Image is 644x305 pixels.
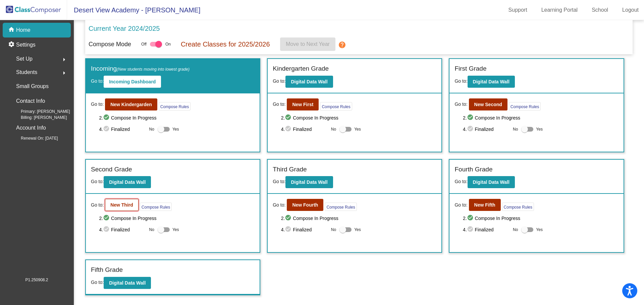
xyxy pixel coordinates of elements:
span: (New students moving into lowest grade) [117,67,190,72]
button: Move to Next Year [280,37,335,51]
label: Kindergarten Grade [273,64,329,74]
span: Go to: [454,101,467,108]
span: 2. Compose In Progress [281,114,437,122]
button: Compose Rules [325,203,357,211]
b: Digital Data Wall [109,179,146,185]
button: New First [287,98,319,110]
b: Incoming Dashboard [109,79,156,84]
button: Digital Data Wall [285,176,333,188]
button: Compose Rules [140,203,172,211]
span: 2. Compose In Progress [99,114,255,122]
p: Home [16,26,31,34]
button: New Kindergarden [105,98,157,110]
button: Compose Rules [159,102,191,110]
b: New First [292,102,313,107]
span: Desert View Academy - [PERSON_NAME] [67,5,201,15]
button: Digital Data Wall [104,277,151,289]
span: 4. Finalized [463,125,509,133]
span: Go to: [273,101,285,108]
span: Go to: [454,179,467,184]
span: 2. Compose In Progress [281,214,437,222]
span: Go to: [91,101,104,108]
span: Set Up [16,54,33,64]
mat-icon: check_circle [285,125,293,133]
b: Digital Data Wall [291,79,327,84]
mat-icon: check_circle [285,214,293,222]
span: On [165,41,171,47]
mat-icon: arrow_right [60,69,68,77]
span: Go to: [273,78,285,84]
span: 4. Finalized [99,226,146,234]
mat-icon: arrow_right [60,56,68,64]
span: Primary: [PERSON_NAME] [10,108,70,115]
p: Compose Mode [89,40,131,49]
span: No [513,227,518,233]
span: Students [16,68,37,77]
p: Account Info [16,123,46,133]
button: New Third [105,199,139,211]
p: Settings [16,41,36,49]
span: Yes [172,226,179,234]
b: New Fourth [292,202,318,208]
mat-icon: help [338,41,346,49]
b: New Fifth [474,202,495,208]
span: 2. Compose In Progress [463,214,619,222]
button: New Second [469,98,507,110]
mat-icon: settings [8,41,16,49]
span: Go to: [91,280,104,285]
span: No [331,126,336,132]
span: Go to: [91,202,104,209]
a: Learning Portal [536,5,583,15]
button: Digital Data Wall [104,176,151,188]
a: Logout [617,5,644,15]
mat-icon: check_circle [467,114,475,122]
span: Yes [172,125,179,133]
button: New Fourth [287,199,323,211]
span: Yes [354,226,361,234]
button: Compose Rules [320,102,352,110]
b: Digital Data Wall [473,179,509,185]
span: No [149,126,154,132]
span: 4. Finalized [281,125,328,133]
span: 2. Compose In Progress [99,214,255,222]
span: Yes [354,125,361,133]
p: Create Classes for 2025/2026 [181,39,270,49]
button: Incoming Dashboard [104,76,161,88]
button: Digital Data Wall [468,176,515,188]
p: Small Groups [16,82,49,91]
button: Compose Rules [502,203,534,211]
button: Digital Data Wall [468,76,515,88]
b: New Third [110,202,133,208]
span: Go to: [273,202,285,209]
span: No [513,126,518,132]
span: Yes [536,226,543,234]
span: Go to: [454,78,467,84]
span: Yes [536,125,543,133]
p: Contact Info [16,96,45,106]
label: First Grade [454,64,486,74]
mat-icon: check_circle [103,214,111,222]
span: Off [141,41,147,47]
mat-icon: check_circle [467,226,475,234]
b: New Second [474,102,502,107]
b: Digital Data Wall [109,280,146,286]
mat-icon: check_circle [467,125,475,133]
mat-icon: check_circle [103,125,111,133]
span: 2. Compose In Progress [463,114,619,122]
mat-icon: home [8,26,16,34]
span: Go to: [273,179,285,184]
label: Third Grade [273,165,307,174]
span: Move to Next Year [286,41,330,47]
button: Digital Data Wall [285,76,333,88]
button: Compose Rules [509,102,541,110]
label: Second Grade [91,165,132,174]
label: Fifth Grade [91,265,123,275]
b: New Kindergarden [110,102,152,107]
span: 4. Finalized [99,125,146,133]
span: Renewal On: [DATE] [10,135,58,141]
a: Support [503,5,533,15]
span: 4. Finalized [281,226,328,234]
label: Fourth Grade [454,165,492,174]
a: School [586,5,613,15]
button: New Fifth [469,199,501,211]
